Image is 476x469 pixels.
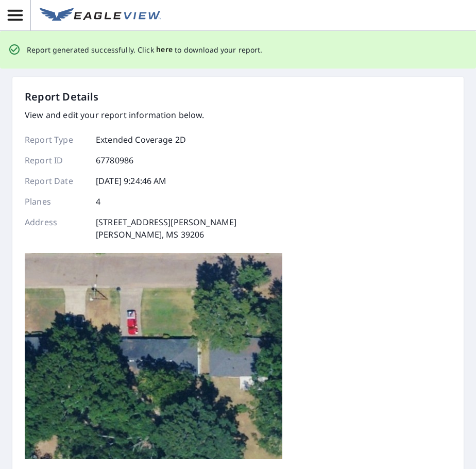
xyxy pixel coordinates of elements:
[156,43,173,56] button: here
[96,195,100,208] p: 4
[25,89,99,105] p: Report Details
[25,109,236,121] p: View and edit your report information below.
[25,195,87,208] p: Planes
[96,175,167,187] p: [DATE] 9:24:46 AM
[25,216,87,241] p: Address
[40,8,161,23] img: EV Logo
[25,253,282,459] img: Top image
[25,175,87,187] p: Report Date
[27,43,263,56] p: Report generated successfully. Click to download your report.
[25,133,87,146] p: Report Type
[25,154,87,166] p: Report ID
[96,133,186,146] p: Extended Coverage 2D
[96,216,236,241] p: [STREET_ADDRESS][PERSON_NAME] [PERSON_NAME], MS 39206
[96,154,133,166] p: 67780986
